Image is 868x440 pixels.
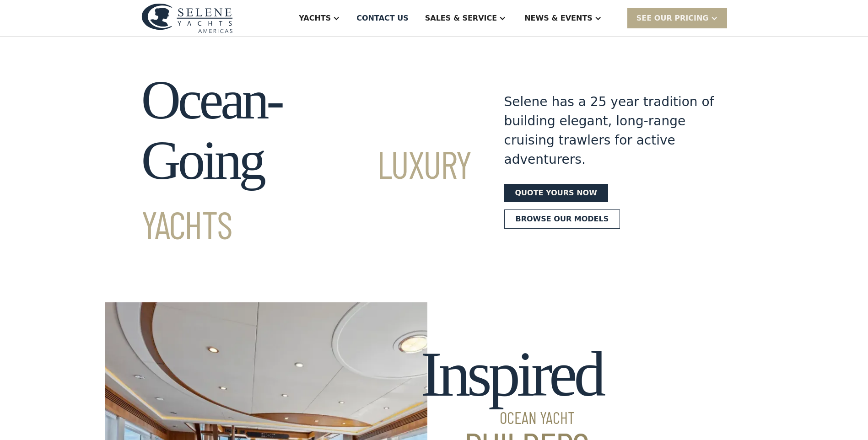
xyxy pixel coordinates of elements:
span: Luxury Yachts [141,140,471,247]
div: Yachts [299,13,331,24]
img: logo [141,3,233,33]
a: Quote yours now [504,184,608,202]
h1: Ocean-Going [141,70,471,251]
div: Selene has a 25 year tradition of building elegant, long-range cruising trawlers for active adven... [504,92,715,169]
div: SEE Our Pricing [636,13,709,24]
div: Contact US [356,13,409,24]
span: Ocean Yacht [421,409,602,426]
div: News & EVENTS [524,13,593,24]
a: Browse our models [504,209,620,229]
div: Sales & Service [425,13,497,24]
